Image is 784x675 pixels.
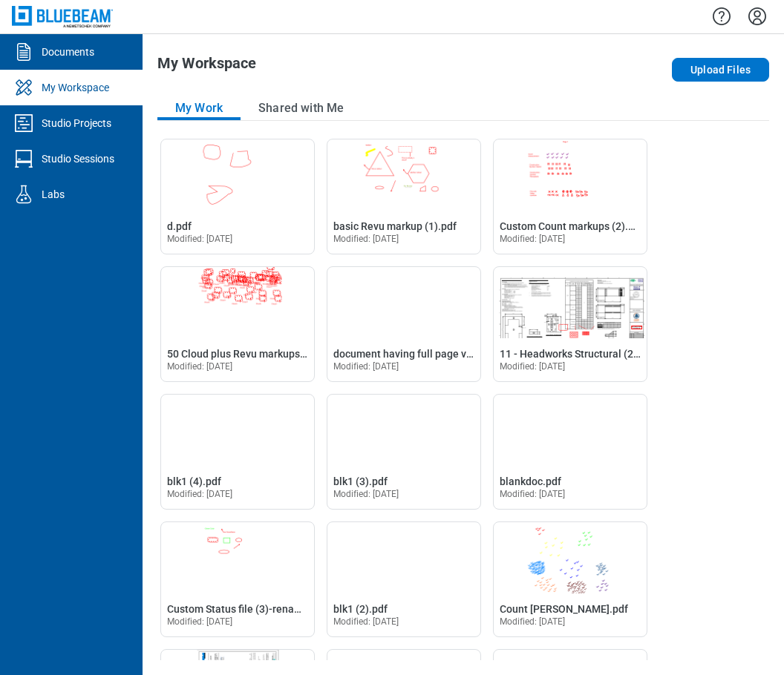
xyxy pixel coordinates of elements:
[333,616,399,627] span: Modified: [DATE]
[493,139,647,254] div: Open Custom Count markups (2).pdf in Editor
[42,116,111,131] div: Studio Projects
[500,603,628,615] span: Count [PERSON_NAME].pdf
[12,111,36,135] svg: Studio Projects
[12,147,36,171] svg: Studio Sessions
[672,58,769,82] button: Upload Files
[167,348,334,360] span: 50 Cloud plus Revu markups (3).pdf
[327,522,480,593] img: blk1 (2).pdf
[12,76,36,99] svg: My Workspace
[42,151,114,166] div: Studio Sessions
[12,182,36,206] svg: Labs
[745,4,769,29] button: Settings
[493,394,647,510] div: Open blankdoc.pdf in Editor
[12,6,113,27] img: Bluebeam, Inc.
[327,139,481,254] div: Open basic Revu markup (1).pdf in Editor
[333,489,399,499] span: Modified: [DATE]
[494,522,647,593] img: Count markup FromRevu.pdf
[42,80,109,95] div: My Workspace
[161,395,314,466] img: blk1 (4).pdf
[42,187,65,202] div: Labs
[167,361,233,372] span: Modified: [DATE]
[500,616,566,627] span: Modified: [DATE]
[493,266,647,382] div: Open 11 - Headworks Structural (2)_rename.pdf in Editor
[167,616,233,627] span: Modified: [DATE]
[161,522,314,593] img: Custom Status file (3)-rename.pdf
[160,521,315,637] div: Open Custom Status file (3)-rename.pdf in Editor
[327,266,481,382] div: Open document having full page viewport scale.pdf in Editor
[333,361,399,372] span: Modified: [DATE]
[333,348,548,360] span: document having full page viewport scale.pdf
[12,40,36,64] svg: Documents
[500,475,561,487] span: blankdoc.pdf
[167,475,221,487] span: blk1 (4).pdf
[494,395,647,466] img: blankdoc.pdf
[161,267,314,338] img: 50 Cloud plus Revu markups (3).pdf
[42,45,94,59] div: Documents
[157,96,241,120] button: My Work
[493,521,647,637] div: Open Count markup FromRevu.pdf in Editor
[500,489,566,499] span: Modified: [DATE]
[167,603,327,615] span: Custom Status file (3)-rename.pdf
[160,394,315,510] div: Open blk1 (4).pdf in Editor
[327,267,480,338] img: document having full page viewport scale.pdf
[167,220,192,232] span: d.pdf
[333,220,457,232] span: basic Revu markup (1).pdf
[160,139,315,254] div: Open d.pdf in Editor
[333,475,388,487] span: blk1 (3).pdf
[494,139,647,211] img: Custom Count markups (2).pdf
[500,234,566,244] span: Modified: [DATE]
[327,395,480,466] img: blk1 (3).pdf
[327,139,480,211] img: basic Revu markup (1).pdf
[494,267,647,338] img: 11 - Headworks Structural (2)_rename.pdf
[500,348,696,360] span: 11 - Headworks Structural (2)_rename.pdf
[161,139,314,211] img: d.pdf
[167,234,233,244] span: Modified: [DATE]
[157,55,256,79] h1: My Workspace
[333,603,388,615] span: blk1 (2).pdf
[160,266,315,382] div: Open 50 Cloud plus Revu markups (3).pdf in Editor
[167,489,233,499] span: Modified: [DATE]
[241,96,362,120] button: Shared with Me
[333,234,399,244] span: Modified: [DATE]
[327,394,481,510] div: Open blk1 (3).pdf in Editor
[500,220,644,232] span: Custom Count markups (2).pdf
[500,361,566,372] span: Modified: [DATE]
[327,521,481,637] div: Open blk1 (2).pdf in Editor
